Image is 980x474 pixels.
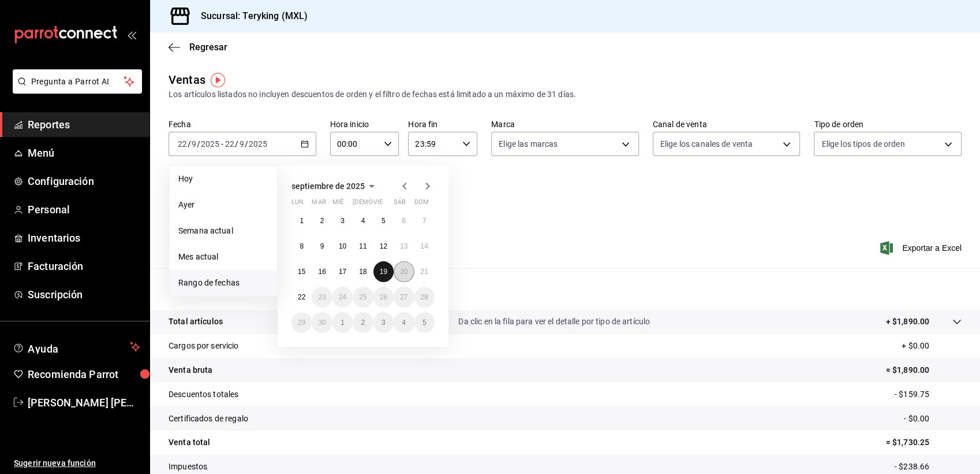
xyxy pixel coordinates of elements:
[381,217,386,225] abbr: 5 de septiembre de 2025
[28,202,140,217] span: Personal
[353,210,373,231] button: 4 de septiembre de 2025
[380,293,387,301] abbr: 26 de septiembre de 2025
[169,71,205,88] div: Ventas
[904,413,962,425] p: - $0.00
[312,210,332,231] button: 2 de septiembre de 2025
[373,312,394,333] button: 3 de octubre de 2025
[414,261,435,282] button: 21 de septiembre de 2025
[225,139,235,149] input: --
[197,139,200,149] span: /
[341,217,345,225] abbr: 3 de septiembre de 2025
[188,139,191,149] span: /
[318,319,326,327] abbr: 30 de septiembre de 2025
[189,42,227,53] span: Regresar
[177,139,188,149] input: --
[332,287,353,308] button: 24 de septiembre de 2025
[380,242,387,250] abbr: 12 de septiembre de 2025
[458,316,650,328] p: Da clic en la fila para ver el detalle por tipo de artículo
[653,120,801,128] label: Canal de venta
[298,268,305,276] abbr: 15 de septiembre de 2025
[178,277,268,289] span: Rango de fechas
[400,242,407,250] abbr: 13 de septiembre de 2025
[312,287,332,308] button: 23 de septiembre de 2025
[245,139,248,149] span: /
[332,261,353,282] button: 17 de septiembre de 2025
[353,236,373,257] button: 11 de septiembre de 2025
[320,242,324,250] abbr: 9 de septiembre de 2025
[178,225,268,237] span: Semana actual
[886,316,929,328] p: + $1,890.00
[886,436,962,449] p: = $1,730.25
[169,282,962,296] p: Resumen
[353,198,421,210] abbr: jueves
[169,120,316,128] label: Fecha
[394,312,414,333] button: 4 de octubre de 2025
[169,388,238,401] p: Descuentos totales
[353,287,373,308] button: 25 de septiembre de 2025
[339,242,346,250] abbr: 10 de septiembre de 2025
[895,461,962,473] p: - $238.66
[414,287,435,308] button: 28 de septiembre de 2025
[422,217,427,225] abbr: 7 de septiembre de 2025
[414,236,435,257] button: 14 de septiembre de 2025
[332,210,353,231] button: 3 de septiembre de 2025
[359,293,366,301] abbr: 25 de septiembre de 2025
[211,73,225,87] img: Tooltip marker
[28,366,140,382] span: Recomienda Parrot
[169,42,227,53] button: Regresar
[28,117,140,132] span: Reportes
[298,319,305,327] abbr: 29 de septiembre de 2025
[339,293,346,301] abbr: 24 de septiembre de 2025
[373,236,394,257] button: 12 de septiembre de 2025
[298,293,305,301] abbr: 22 de septiembre de 2025
[300,217,304,225] abbr: 1 de septiembre de 2025
[332,312,353,333] button: 1 de octubre de 2025
[353,312,373,333] button: 2 de octubre de 2025
[169,88,962,101] div: Los artículos listados no incluyen descuentos de orden y el filtro de fechas está limitado a un m...
[28,145,140,161] span: Menú
[814,120,962,128] label: Tipo de orden
[239,139,245,149] input: --
[8,84,142,96] a: Pregunta a Parrot AI
[312,198,326,210] abbr: martes
[291,182,365,191] span: septiembre de 2025
[361,217,365,225] abbr: 4 de septiembre de 2025
[373,198,383,210] abbr: viernes
[169,436,210,449] p: Venta total
[318,268,326,276] abbr: 16 de septiembre de 2025
[886,364,962,376] p: = $1,890.00
[882,241,962,255] button: Exportar a Excel
[312,261,332,282] button: 16 de septiembre de 2025
[318,293,326,301] abbr: 23 de septiembre de 2025
[421,293,428,301] abbr: 28 de septiembre de 2025
[300,242,304,250] abbr: 8 de septiembre de 2025
[381,319,386,327] abbr: 3 de octubre de 2025
[402,217,406,225] abbr: 6 de septiembre de 2025
[400,268,407,276] abbr: 20 de septiembre de 2025
[291,287,312,308] button: 22 de septiembre de 2025
[660,138,753,150] span: Elige los canales de venta
[361,319,365,327] abbr: 2 de octubre de 2025
[902,340,962,352] p: + $0.00
[235,139,238,149] span: /
[394,287,414,308] button: 27 de septiembre de 2025
[421,242,428,250] abbr: 14 de septiembre de 2025
[414,198,429,210] abbr: domingo
[28,230,140,246] span: Inventarios
[359,268,366,276] abbr: 18 de septiembre de 2025
[394,236,414,257] button: 13 de septiembre de 2025
[221,139,223,149] span: -
[312,312,332,333] button: 30 de septiembre de 2025
[28,340,125,354] span: Ayuda
[291,236,312,257] button: 8 de septiembre de 2025
[28,258,140,274] span: Facturación
[169,461,207,473] p: Impuestos
[14,457,140,469] span: Sugerir nueva función
[312,236,332,257] button: 9 de septiembre de 2025
[291,179,379,193] button: septiembre de 2025
[499,138,558,150] span: Elige las marcas
[373,261,394,282] button: 19 de septiembre de 2025
[394,261,414,282] button: 20 de septiembre de 2025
